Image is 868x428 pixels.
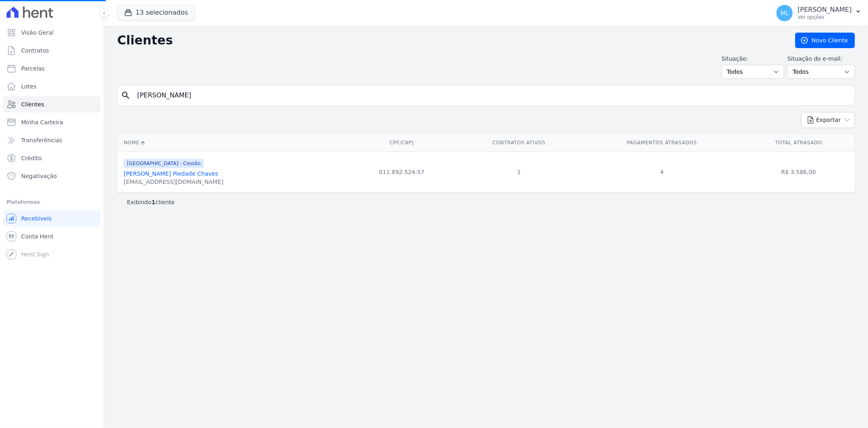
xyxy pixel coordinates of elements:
[21,214,52,223] span: Recebíveis
[7,197,97,207] div: Plataformas
[3,114,101,130] a: Minha Carteira
[124,159,204,168] span: [GEOGRAPHIC_DATA] - Cessão
[3,210,101,227] a: Recebíveis
[3,42,101,59] a: Contratos
[21,232,53,240] span: Conta Hent
[582,151,742,192] td: 4
[770,2,868,24] button: ML [PERSON_NAME] Ver opções
[124,178,223,186] div: [EMAIL_ADDRESS][DOMAIN_NAME]
[124,170,218,177] a: [PERSON_NAME] Piedade Chaves
[722,55,784,63] label: Situação:
[21,29,54,37] span: Visão Geral
[3,228,101,245] a: Conta Hent
[151,199,155,205] b: 1
[127,198,175,206] p: Exibindo cliente
[21,118,63,126] span: Minha Carteira
[781,10,789,16] span: ML
[3,132,101,148] a: Transferências
[3,60,101,77] a: Parcelas
[798,6,852,14] p: [PERSON_NAME]
[21,172,57,180] span: Negativação
[21,154,42,162] span: Crédito
[787,55,855,63] label: Situação do e-mail:
[21,46,49,55] span: Contratos
[3,150,101,166] a: Crédito
[742,151,855,192] td: R$ 3.586,00
[117,33,782,48] h2: Clientes
[3,24,101,41] a: Visão Geral
[21,100,44,108] span: Clientes
[457,151,582,192] td: 1
[121,90,131,100] i: search
[347,151,457,192] td: 011.892.524-57
[117,135,347,151] th: Nome
[347,135,457,151] th: CPF/CNPJ
[798,14,852,20] p: Ver opções
[21,136,62,144] span: Transferências
[457,135,582,151] th: Contratos Ativos
[3,78,101,95] a: Lotes
[21,82,37,90] span: Lotes
[3,168,101,184] a: Negativação
[795,33,855,48] a: Novo Cliente
[742,135,855,151] th: Total Atrasado
[582,135,742,151] th: Pagamentos Atrasados
[801,112,855,128] button: Exportar
[21,64,45,73] span: Parcelas
[132,87,851,104] input: Buscar por nome, CPF ou e-mail
[117,5,195,20] button: 13 selecionados
[3,96,101,113] a: Clientes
